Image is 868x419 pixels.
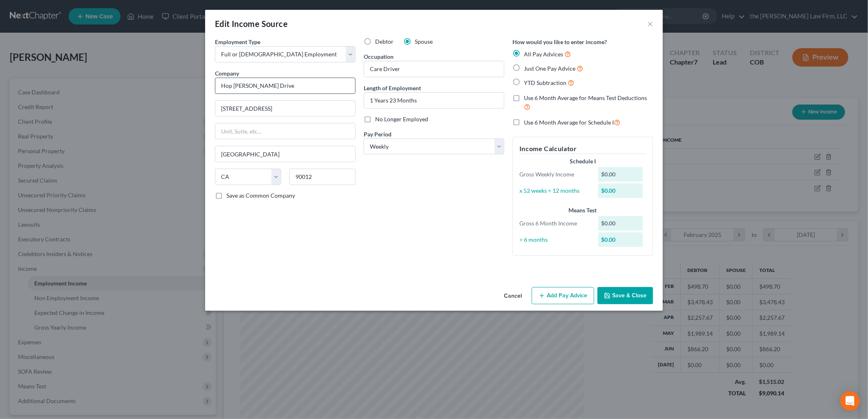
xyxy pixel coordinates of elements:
input: ex: 2 years [364,93,504,108]
input: Enter city... [215,146,355,162]
div: Schedule I [519,157,646,165]
div: Edit Income Source [215,18,288,29]
h5: Income Calculator [519,144,646,154]
span: Just One Pay Advice [524,65,575,72]
button: Add Pay Advice [532,287,594,304]
span: No Longer Employed [375,116,428,123]
span: Company [215,70,239,77]
span: Save as Common Company [226,192,295,199]
div: Means Test [519,206,646,214]
div: Open Intercom Messenger [840,391,860,411]
span: Spouse [415,38,433,45]
input: Search company by name... [215,78,356,94]
button: × [647,19,653,29]
input: Enter address... [215,101,355,116]
div: x 52 weeks ÷ 12 months [515,187,594,195]
input: Unit, Suite, etc... [215,123,355,139]
span: YTD Subtraction [524,79,566,86]
label: Length of Employment [364,84,421,92]
input: -- [364,61,504,77]
span: Use 6 Month Average for Means Test Deductions [524,94,647,101]
span: Use 6 Month Average for Schedule I [524,119,614,126]
div: Gross Weekly Income [515,170,594,178]
input: Enter zip... [289,169,356,185]
span: All Pay Advices [524,51,563,58]
div: $0.00 [598,167,643,182]
label: How would you like to enter income? [512,38,607,46]
button: Cancel [497,288,528,304]
div: $0.00 [598,232,643,247]
span: Debtor [375,38,394,45]
div: ÷ 6 months [515,236,594,244]
div: $0.00 [598,216,643,231]
div: Gross 6 Month Income [515,219,594,227]
div: $0.00 [598,183,643,198]
span: Pay Period [364,131,391,138]
button: Save & Close [597,287,653,304]
label: Occupation [364,52,394,61]
span: Employment Type [215,38,260,45]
